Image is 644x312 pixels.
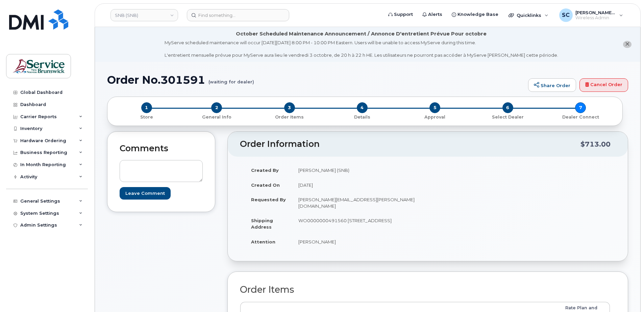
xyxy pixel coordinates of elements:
[253,113,326,120] a: 3 Order Items
[240,139,580,149] h2: Order Information
[251,239,275,244] strong: Attention
[528,78,576,92] a: Share Order
[208,74,254,84] small: (waiting for dealer)
[292,234,423,249] td: [PERSON_NAME]
[251,197,286,202] strong: Requested By
[579,78,628,92] a: Cancel Order
[326,113,398,120] a: 4 Details
[292,163,423,178] td: [PERSON_NAME] (SNB)
[251,167,279,173] strong: Created By
[120,187,171,200] input: Leave Comment
[471,113,544,120] a: 6 Select Dealer
[180,113,253,120] a: 2 General Info
[116,114,177,120] p: Store
[580,138,611,151] div: $713.00
[256,114,323,120] p: Order Items
[251,182,280,188] strong: Created On
[357,102,368,113] span: 4
[292,192,423,213] td: [PERSON_NAME][EMAIL_ADDRESS][PERSON_NAME][DOMAIN_NAME]
[292,178,423,192] td: [DATE]
[251,218,273,230] strong: Shipping Address
[292,213,423,234] td: WO0000000491560 [STREET_ADDRESS]
[429,102,440,113] span: 5
[401,114,469,120] p: Approval
[240,285,610,295] h2: Order Items
[107,74,525,86] h1: Order No.301591
[502,102,513,113] span: 6
[623,41,631,48] button: close notification
[183,114,250,120] p: General Info
[236,30,487,37] div: October Scheduled Maintenance Announcement / Annonce D'entretient Prévue Pour octobre
[211,102,222,113] span: 2
[113,113,180,120] a: 1 Store
[328,114,396,120] p: Details
[120,144,203,153] h2: Comments
[141,102,152,113] span: 1
[399,113,471,120] a: 5 Approval
[165,40,558,58] div: MyServe scheduled maintenance will occur [DATE][DATE] 8:00 PM - 10:00 PM Eastern. Users will be u...
[284,102,295,113] span: 3
[474,114,541,120] p: Select Dealer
